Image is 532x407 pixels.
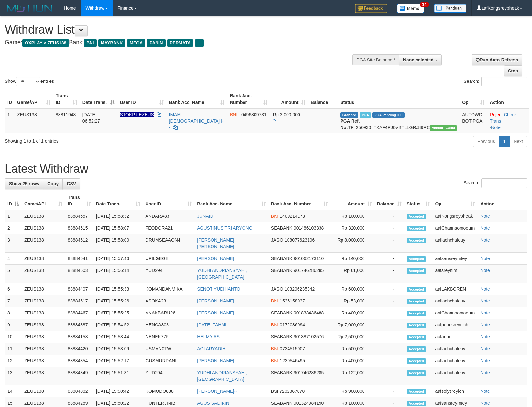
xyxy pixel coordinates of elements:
a: AGI ARYADIH [197,346,225,351]
td: ZEUS138 [22,265,65,283]
span: SEABANK [271,334,292,339]
th: Bank Acc. Number: activate to sort column ascending [268,192,331,210]
img: Feedback.jpg [355,4,387,13]
td: - [375,367,404,385]
span: SEABANK [271,370,292,375]
th: Amount: activate to sort column ascending [270,90,308,108]
td: Rp 53,000 [331,295,375,307]
span: PGA Pending [372,112,405,118]
span: Grabbed [340,112,358,118]
a: Note [480,389,490,394]
span: Show 25 rows [9,181,39,186]
td: HENCA303 [143,319,195,331]
a: YUDHI ANDRIANSYAH , [GEOGRAPHIC_DATA] [197,370,247,382]
td: 1 [5,108,15,133]
img: MOTION_logo.png [5,3,54,13]
select: Showentries [16,77,40,86]
span: Accepted [407,299,426,304]
td: [DATE] 15:54:52 [93,319,143,331]
td: aafLAKBOREN [432,283,478,295]
th: Date Trans.: activate to sort column descending [80,90,117,108]
div: Showing 1 to 1 of 1 entries [5,135,217,144]
td: ZEUS138 [22,307,65,319]
td: aaflachchaleuy [432,367,478,385]
td: 88884158 [65,331,93,343]
td: aafpengsreynich [432,319,478,331]
td: TF_250930_TXAF4PJ0VBTLLGRJ89RC [338,108,460,133]
td: ZEUS138 [22,222,65,234]
label: Show entries [5,77,54,86]
td: [DATE] 15:55:26 [93,295,143,307]
td: YUD294 [143,265,195,283]
td: 14 [5,385,22,397]
a: [PERSON_NAME] [PERSON_NAME] [197,237,234,249]
td: - [375,283,404,295]
a: [PERSON_NAME] [197,256,234,261]
span: Copy 0496809731 to clipboard [241,112,266,117]
td: GUSMURDANI [143,355,195,367]
td: UPILGEGE [143,253,195,265]
span: Copy 901746286285 to clipboard [294,268,324,273]
td: 5 [5,265,22,283]
td: 10 [5,331,22,343]
th: Action [487,90,529,108]
td: [DATE] 15:57:46 [93,253,143,265]
td: ANDARA83 [143,210,195,222]
span: 34 [420,2,429,7]
td: AUTOWD-BOT-PGA [460,108,487,133]
td: ZEUS138 [22,283,65,295]
span: PANIN [147,39,165,47]
span: JAGO [271,286,283,291]
span: Accepted [407,346,426,352]
td: ASOKA23 [143,295,195,307]
span: Copy 1239546495 to clipboard [280,358,305,363]
td: Rp 122,000 [331,367,375,385]
th: Trans ID: activate to sort column ascending [65,192,93,210]
td: aafanarl [432,331,478,343]
a: Note [480,401,490,406]
span: SEABANK [271,401,292,406]
a: Note [491,125,501,130]
td: ZEUS138 [22,210,65,222]
td: 9 [5,319,22,331]
td: aaflachchaleuy [432,343,478,355]
a: Next [509,136,527,147]
td: - [375,295,404,307]
td: Rp 600,000 [331,283,375,295]
th: Bank Acc. Number: activate to sort column ascending [227,90,270,108]
span: BNI [271,214,278,219]
span: Copy 1409214173 to clipboard [280,214,305,219]
td: ZEUS138 [22,331,65,343]
td: · · [487,108,529,133]
span: 88811948 [56,112,76,117]
span: BNI [271,346,278,351]
td: 2 [5,222,22,234]
span: Nama rekening ada tanda titik/strip, harap diedit [120,112,154,117]
span: Copy 901486103338 to clipboard [294,225,324,231]
a: IMAM [DEMOGRAPHIC_DATA] I-- [169,112,224,130]
span: MEGA [127,39,146,47]
th: ID: activate to sort column descending [5,192,22,210]
span: None selected [403,57,434,62]
td: - [375,343,404,355]
a: [PERSON_NAME] [197,310,234,315]
td: [DATE] 15:58:07 [93,222,143,234]
td: [DATE] 15:53:44 [93,331,143,343]
td: [DATE] 15:53:09 [93,343,143,355]
a: AGUS SADIKIN [197,401,229,406]
span: Copy 0172086094 to clipboard [280,322,305,327]
a: Note [480,286,490,291]
td: 88884517 [65,295,93,307]
input: Search: [481,178,527,188]
th: Game/API: activate to sort column ascending [15,90,53,108]
td: Rp 400,000 [331,307,375,319]
a: JUNAIDI [197,214,214,219]
span: OXPLAY > ZEUS138 [22,39,69,47]
a: Note [480,256,490,261]
h4: Game: Bank: [5,39,348,46]
h1: Latest Withdraw [5,162,527,175]
input: Search: [481,77,527,86]
td: 8 [5,307,22,319]
td: [DATE] 15:50:42 [93,385,143,397]
span: BNI [84,39,96,47]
